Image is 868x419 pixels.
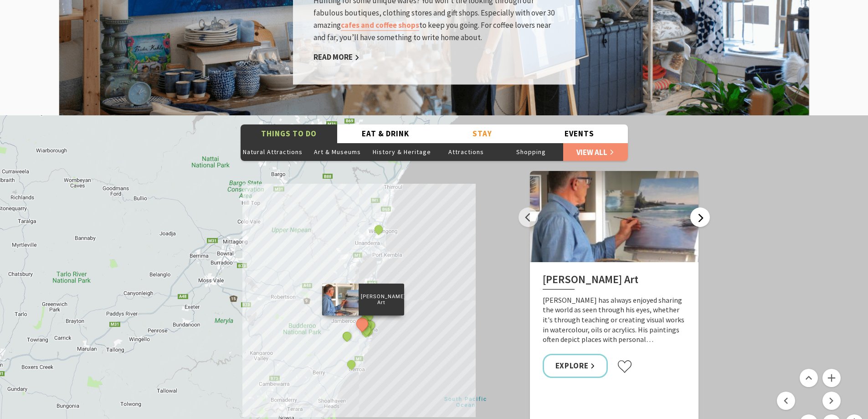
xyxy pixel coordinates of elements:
[241,143,305,161] button: Natural Attractions
[313,52,360,63] a: Read More
[543,273,686,290] h2: [PERSON_NAME] Art
[337,124,434,143] button: Eat & Drink
[354,316,370,332] button: See detail about Andrew McPhail Art
[341,330,353,342] button: See detail about Saddleback Mountain Lookout, Kiama
[305,143,370,161] button: Art & Museums
[543,354,608,378] a: Explore
[563,143,628,161] a: View All
[800,369,818,387] button: Mover arriba
[777,392,795,410] button: Mover a la izquierda
[690,207,710,227] button: Next
[370,143,434,161] button: History & Heritage
[531,124,628,143] button: Events
[434,143,499,161] button: Attractions
[345,358,357,370] button: See detail about Surf Camp Australia
[372,224,384,236] button: See detail about Miss Zoe's School of Dance
[617,360,632,373] button: Click to favourite Andrew McPhail Art
[822,369,841,387] button: Ampliar
[519,207,538,227] button: Previous
[434,124,531,143] button: Stay
[358,292,404,307] p: [PERSON_NAME] Art
[361,324,373,336] button: See detail about Bonaira Native Gardens, Kiama
[341,21,419,31] a: cafes and coffee shops
[822,392,841,410] button: Mover a la derecha
[543,295,686,345] p: [PERSON_NAME] has always enjoyed sharing the world as seen through his eyes, whether it's through...
[241,124,338,143] button: Things To Do
[498,143,563,161] button: Shopping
